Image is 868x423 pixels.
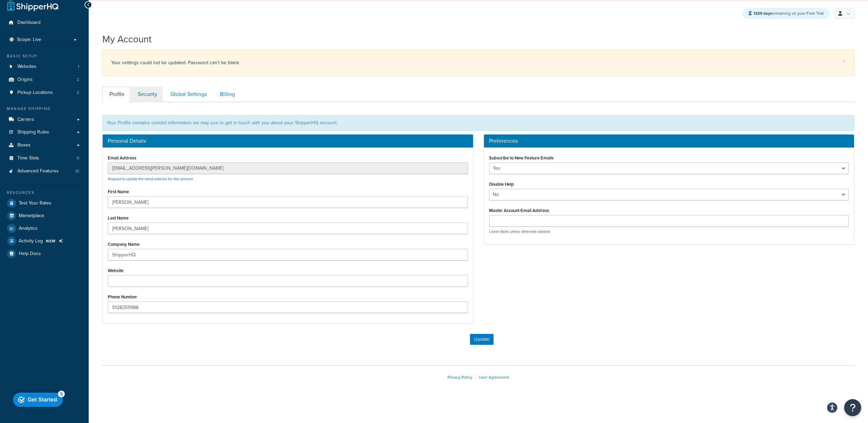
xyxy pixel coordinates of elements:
a: Global Settings [163,87,212,102]
div: Manage Shipping [5,106,84,112]
span: Advanced Features [17,168,59,174]
label: Master Account Email Address [489,208,549,213]
div: remaining on your Free Trial [742,8,830,19]
span: Scope: Live [17,37,41,43]
button: Open Resource Center [844,399,861,416]
label: Email Address [108,155,136,160]
a: Boxes [5,139,84,152]
div: Get Started 5 items remaining, 0% complete [3,3,53,18]
a: Request to update the email address for this account [108,176,193,182]
label: Subscribe to New Feature Emails [489,155,554,160]
a: Origins 2 [5,73,84,86]
label: Last Name [108,215,129,221]
span: 12 [75,168,79,174]
label: Phone Number [108,294,137,299]
a: User Agreement [479,374,509,380]
a: Dashboard [5,16,84,29]
span: Origins [17,77,33,83]
span: Activity Log [19,238,43,244]
a: Help Docs [5,248,84,260]
span: Time Slots [17,155,39,161]
div: 5 [48,1,55,8]
a: Time Slots 0 [5,152,84,165]
span: Pickup Locations [17,90,53,96]
a: Websites 1 [5,60,84,73]
button: Update [470,334,494,345]
strong: 1229 days [753,10,772,16]
span: | [475,374,476,380]
div: Get Started [17,8,47,14]
span: 2 [77,90,79,96]
span: 1 [78,64,79,70]
label: Disable Help [489,182,514,187]
div: Basic Setup [5,53,84,59]
a: Shipping Rules [5,126,84,139]
a: Privacy Policy [447,374,472,380]
h3: Preferences [489,138,849,144]
h1: My Account [102,32,151,46]
a: Test Your Rates [5,197,84,209]
span: NEW [46,238,56,244]
a: Marketplace [5,210,84,222]
li: Activity Log [5,235,84,247]
span: 2 [77,77,79,83]
span: Websites [17,64,36,70]
a: Activity Log NEW [5,235,84,247]
span: Test Your Rates [19,200,52,206]
li: Origins [5,73,84,86]
a: Advanced Features 12 [5,165,84,178]
a: Analytics [5,222,84,235]
a: Security [131,87,163,102]
label: Website [108,268,123,273]
p: Leave blank unless otherwise advised [489,229,849,234]
span: Dashboard [17,20,41,26]
a: Carriers [5,113,84,126]
span: 0 [77,155,79,161]
li: Advanced Features [5,165,84,178]
span: Boxes [17,142,31,148]
span: Marketplace [19,213,44,219]
span: Carriers [17,117,34,123]
span: Analytics [19,226,38,231]
a: Billing [213,87,240,102]
li: Time Slots [5,152,84,165]
a: Pickup Locations 2 [5,86,84,99]
li: Websites [5,60,84,73]
span: Help Docs [19,251,41,257]
div: Your Profile contains contact information we may use to get in touch with you about your ShipperH... [102,115,854,131]
span: Shipping Rules [17,129,49,135]
a: × [843,58,845,64]
h3: Personal Details [108,138,468,144]
div: Resources [5,190,84,196]
a: Profile [102,87,130,102]
li: Pickup Locations [5,86,84,99]
div: Your settings could not be updated. Password can't be blank [111,58,845,68]
label: First Name [108,189,129,194]
label: Company Name [108,242,139,247]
